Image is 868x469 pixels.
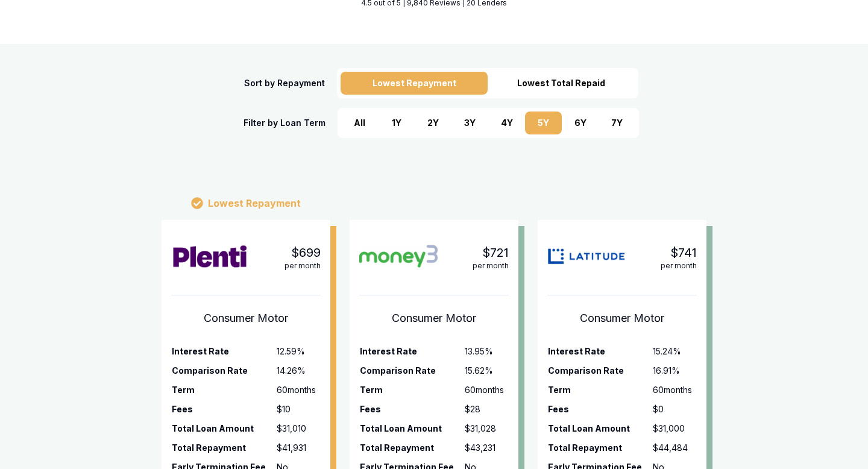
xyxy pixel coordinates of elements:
td: 60 months [464,380,509,399]
td: $31,028 [464,418,509,438]
div: per month [661,261,697,271]
h1: Consumer Motor [359,310,509,341]
th: Interest Rate [547,341,652,360]
td: 16.91 % [652,360,697,380]
td: $43,231 [464,438,509,457]
div: $741 [670,244,697,261]
th: Total Repayment [359,438,464,457]
th: Fees [359,399,464,418]
div: 3 Y [451,112,488,134]
th: Total Loan Amount [547,418,652,438]
div: $699 [291,244,321,261]
td: $0 [652,399,697,418]
th: Total Repayment [547,438,652,457]
td: 60 months [276,380,321,399]
td: $31,010 [276,418,321,438]
td: 14.26 % [276,360,321,380]
td: $31,000 [652,418,697,438]
td: 12.59 % [276,341,321,360]
td: $44,484 [652,438,697,457]
div: $721 [482,244,509,261]
div: Lowest Repayment [341,72,488,95]
th: Total Loan Amount [359,418,464,438]
th: Term [547,380,652,399]
td: $28 [464,399,509,418]
div: per month [285,261,321,271]
th: Fees [547,399,652,418]
td: 15.62 % [464,360,509,380]
td: 13.95 % [464,341,509,360]
div: 6 Y [562,112,599,134]
th: Comparison Rate [171,360,276,380]
img: latitude [547,244,626,268]
th: Term [359,380,464,399]
h1: Consumer Motor [171,310,321,341]
div: 1 Y [378,112,415,134]
th: Comparison Rate [359,360,464,380]
div: per month [473,261,509,271]
div: 2 Y [415,112,451,134]
div: Sort by Repayment [244,77,325,89]
td: $41,931 [276,438,321,457]
div: 7 Y [599,112,635,134]
th: Interest Rate [171,341,276,360]
th: Fees [171,399,276,418]
div: Filter by Loan Term [244,117,325,129]
img: plenti [171,244,248,268]
th: Total Loan Amount [171,418,276,438]
div: 4 Y [488,112,525,134]
th: Comparison Rate [547,360,652,380]
td: $10 [276,399,321,418]
h1: Consumer Motor [547,310,697,341]
td: 60 months [652,380,697,399]
th: Total Repayment [171,438,276,457]
td: 15.24 % [652,341,697,360]
div: 5 Y [525,112,562,134]
th: Interest Rate [359,341,464,360]
div: All [341,112,378,134]
div: Lowest Total Repaid [488,72,635,95]
p: Lowest Repayment [208,196,301,210]
th: Term [171,380,276,399]
img: money3 [359,244,438,268]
